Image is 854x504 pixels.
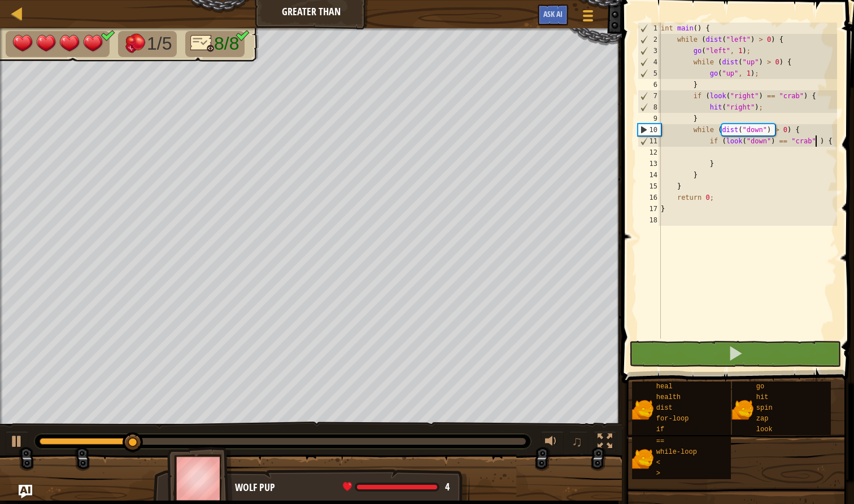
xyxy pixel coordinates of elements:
[638,90,661,102] div: 7
[756,383,764,391] span: go
[638,68,661,79] div: 5
[574,5,602,31] button: Show game menu
[638,147,661,158] div: 12
[543,8,563,19] span: Ask AI
[756,426,773,433] span: look
[632,448,653,470] img: portrait.png
[638,158,661,169] div: 13
[638,124,661,135] div: 10
[147,33,172,54] span: 1/5
[235,480,458,495] div: Wolf Pup
[656,470,660,477] span: >
[638,102,661,113] div: 8
[638,23,661,34] div: 1
[638,169,661,181] div: 14
[656,383,673,391] span: heal
[638,113,661,124] div: 9
[638,34,661,45] div: 2
[343,482,450,492] div: health: 4 / 4
[656,448,697,456] span: while-loop
[572,433,583,450] span: ♫
[638,79,661,90] div: 6
[656,415,689,423] span: for-loop
[541,431,564,454] button: Adjust volume
[756,404,773,412] span: spin
[732,399,753,420] img: portrait.png
[6,31,110,57] li: Your hero must survive.
[638,135,661,147] div: 11
[6,431,28,454] button: ⌘ + P: Play
[638,45,661,56] div: 3
[656,437,664,445] span: ==
[656,459,660,467] span: <
[756,415,769,423] span: zap
[19,485,32,498] button: Ask AI
[538,5,568,25] button: Ask AI
[214,33,239,54] span: 8/8
[656,393,681,401] span: health
[629,341,841,367] button: Shift+Enter: Run current code.
[756,393,769,401] span: hit
[118,31,177,57] li: Defeat the enemies.
[638,214,661,226] div: 18
[656,404,673,412] span: dist
[638,181,661,192] div: 15
[656,426,664,433] span: if
[638,192,661,203] div: 16
[185,31,244,57] li: Only 8 lines of code
[638,203,661,214] div: 17
[632,399,653,420] img: portrait.png
[638,56,661,68] div: 4
[594,431,616,454] button: Toggle fullscreen
[445,480,450,494] span: 4
[569,431,589,454] button: ♫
